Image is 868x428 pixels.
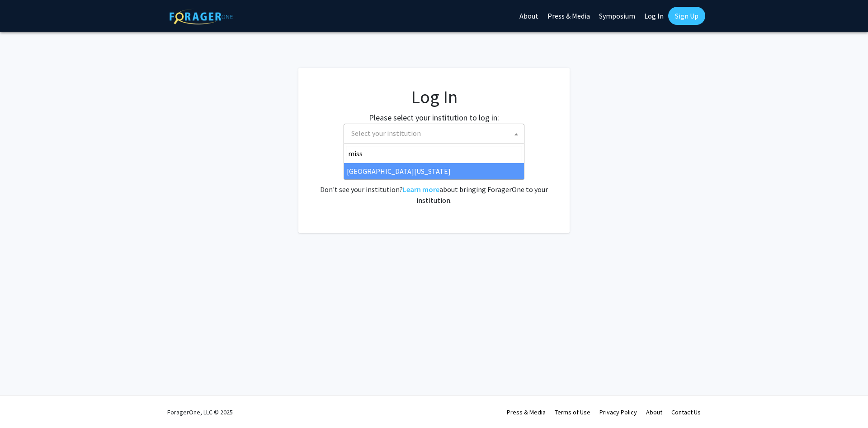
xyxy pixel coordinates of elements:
a: Terms of Use [555,408,590,416]
label: Please select your institution to log in: [369,111,499,124]
h1: Log In [316,86,552,108]
a: Learn more about bringing ForagerOne to your institution [403,185,439,194]
li: [GEOGRAPHIC_DATA][US_STATE] [344,163,524,179]
a: Press & Media [507,408,546,416]
span: Select your institution [351,129,421,138]
iframe: Chat [7,387,38,421]
a: About [646,408,662,416]
span: Select your institution [344,124,524,144]
div: No account? . Don't see your institution? about bringing ForagerOne to your institution. [316,162,552,206]
span: Select your institution [348,124,524,143]
a: Sign Up [668,7,705,25]
div: ForagerOne, LLC © 2025 [167,396,233,428]
input: Search [346,146,522,161]
img: ForagerOne Logo [170,9,233,24]
a: Privacy Policy [599,408,637,416]
a: Contact Us [671,408,701,416]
